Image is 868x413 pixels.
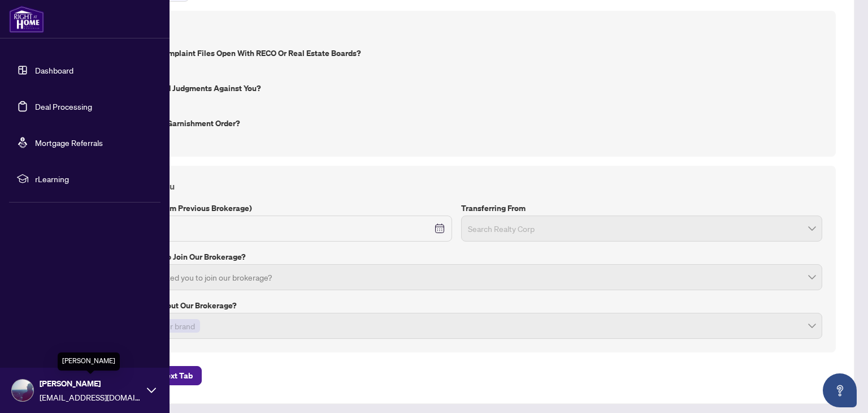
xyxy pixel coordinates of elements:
[91,179,822,193] h4: Getting to Know You
[9,6,44,33] img: logo
[12,380,33,401] img: Profile Icon
[40,377,141,390] span: [PERSON_NAME]
[35,173,153,185] span: rLearning
[151,366,202,385] button: Next Tab
[91,251,822,263] label: What attracted you to join our brokerage?
[823,373,857,407] button: Open asap
[91,47,822,59] label: Have you had any complaint files open with RECO or Real Estate Boards?
[40,391,141,403] span: [EMAIL_ADDRESS][DOMAIN_NAME]
[91,299,822,312] label: How did you hear about our brokerage?
[468,218,815,239] span: Search Realty Corp
[91,202,452,214] label: Resignation Date (from previous brokerage)
[35,101,92,111] a: Deal Processing
[35,65,73,75] a: Dashboard
[461,202,822,214] label: Transferring From
[91,82,822,94] label: Are there any unpaid judgments against you?
[58,352,120,371] div: [PERSON_NAME]
[160,367,193,385] span: Next Tab
[35,137,103,148] a: Mortgage Referrals
[91,24,822,38] h4: Declarations
[91,117,822,130] label: Are you subject to a Garnishment Order?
